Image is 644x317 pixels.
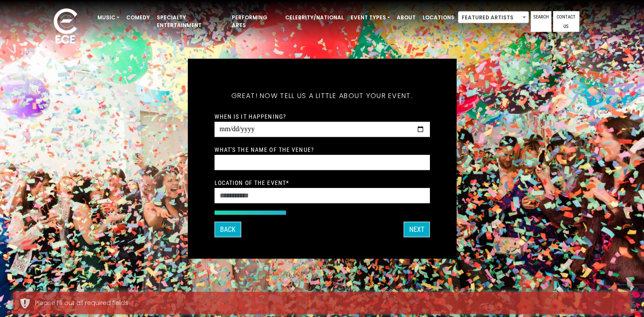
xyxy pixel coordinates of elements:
[531,11,551,32] a: Search
[44,6,87,48] img: ece_new_logo_whitev2-1.png
[215,80,430,111] h5: Great! Now tell us a little about your event.
[458,11,529,23] span: Featured Artists
[215,179,289,186] label: Location of the event
[553,11,579,32] a: Contact Us
[35,299,624,308] div: Please fill out all required fields
[458,12,529,24] span: Featured Artists
[215,145,314,153] label: What's the name of the venue?
[215,112,286,120] label: When is it happening?
[228,10,281,33] a: Performing Arts
[419,10,458,25] a: Locations
[123,10,153,25] a: Comedy
[282,10,347,25] a: Celebrity/National
[404,222,430,237] button: Next
[393,10,419,25] a: About
[215,222,241,237] button: Back
[347,10,393,25] a: Event Types
[153,10,228,33] a: Specialty Entertainment
[94,10,123,25] a: Music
